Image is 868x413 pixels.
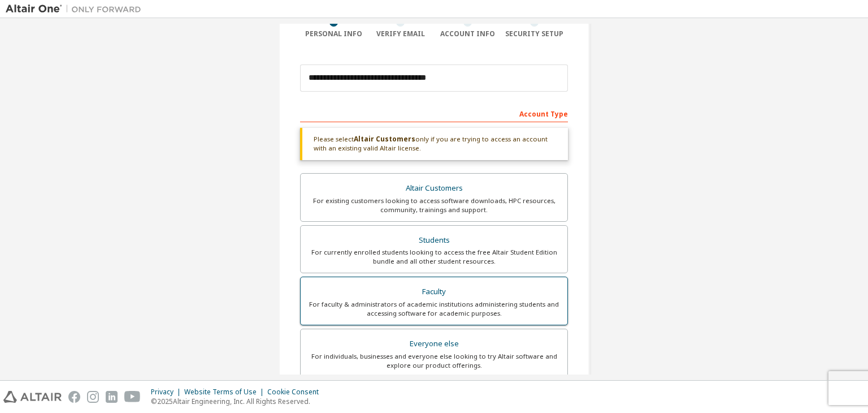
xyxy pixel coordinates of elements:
[307,352,561,370] div: For individuals, businesses and everyone else looking to try Altair software and explore our prod...
[307,233,561,248] div: Students
[3,391,62,403] img: altair_logo.svg
[267,388,325,397] div: Cookie Consent
[151,388,184,397] div: Privacy
[106,391,118,403] img: linkedin.svg
[307,300,561,318] div: For faculty & administrators of academic institutions administering students and accessing softwa...
[307,180,561,196] div: Altair Customers
[6,3,147,15] img: Altair One
[151,397,325,406] p: © 2025 Altair Engineering, Inc. All Rights Reserved.
[434,29,501,38] div: Account Info
[124,391,141,403] img: youtube.svg
[87,391,99,403] img: instagram.svg
[354,134,415,144] b: Altair Customers
[307,336,561,352] div: Everyone else
[367,29,435,38] div: Verify Email
[307,196,561,214] div: For existing customers looking to access software downloads, HPC resources, community, trainings ...
[300,29,367,38] div: Personal Info
[300,104,568,122] div: Account Type
[68,391,80,403] img: facebook.svg
[307,284,561,300] div: Faculty
[184,388,267,397] div: Website Terms of Use
[307,248,561,266] div: For currently enrolled students looking to access the free Altair Student Edition bundle and all ...
[300,128,568,160] div: Please select only if you are trying to access an account with an existing valid Altair license.
[501,29,568,38] div: Security Setup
